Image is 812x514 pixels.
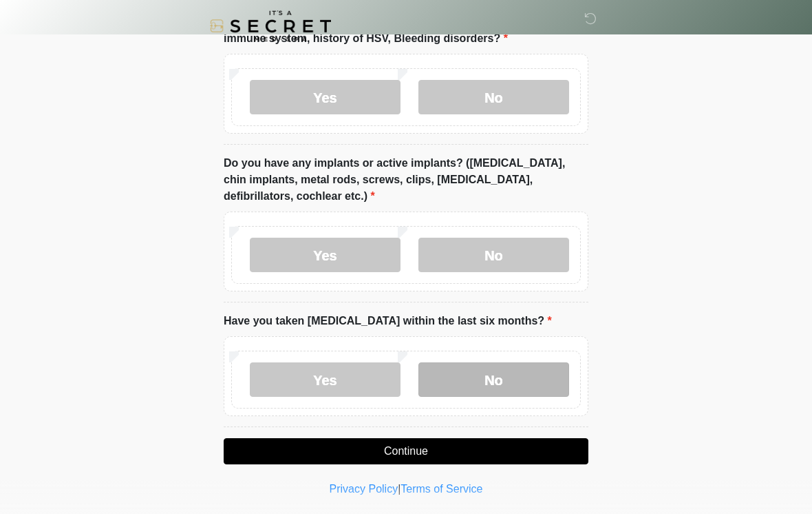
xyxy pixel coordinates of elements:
[224,155,588,205] label: Do you have any implants or active implants? ([MEDICAL_DATA], chin implants, metal rods, screws, ...
[250,80,400,114] label: Yes
[250,362,400,397] label: Yes
[250,238,400,272] label: Yes
[398,483,400,495] a: |
[418,238,569,272] label: No
[400,483,482,495] a: Terms of Service
[224,313,552,329] label: Have you taken [MEDICAL_DATA] within the last six months?
[418,80,569,114] label: No
[224,438,588,464] button: Continue
[330,483,398,495] a: Privacy Policy
[210,10,331,41] img: It's A Secret Med Spa Logo
[418,362,569,397] label: No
